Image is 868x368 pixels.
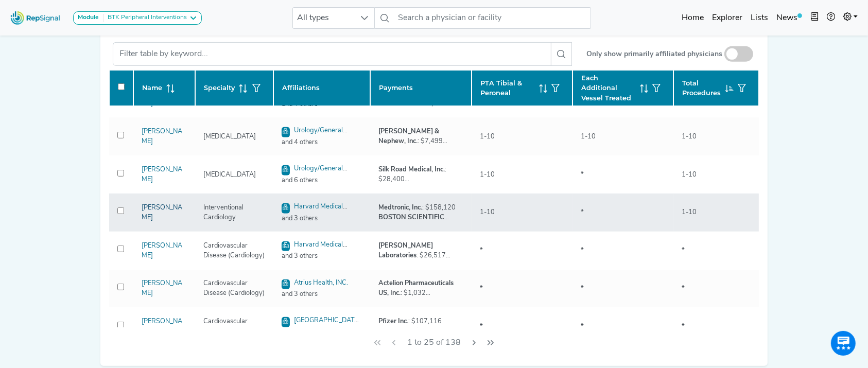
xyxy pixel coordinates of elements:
div: : $46,745 [378,326,463,336]
span: Each Additional Vessel Treated [581,73,636,103]
div: : $158,120 [378,203,463,213]
div: 1-10 [675,132,703,142]
span: Name [142,83,162,93]
a: Urology/General Surgery - Hmfp @ Bidmc [282,127,356,146]
a: [PERSON_NAME] [142,128,182,145]
div: : $107,116 [378,317,463,326]
strong: Pfizer Inc. [378,318,408,325]
div: [MEDICAL_DATA] [197,132,262,142]
small: Only show primarily affiliated physicians [586,49,722,60]
a: Lists [747,8,772,28]
div: 1-10 [474,132,501,142]
div: : $7,499 [378,127,463,146]
a: News [772,8,806,28]
a: Harvard Medical Faculty Phys at [PERSON_NAME][GEOGRAPHIC_DATA] Deaconess Med Ctr INC [282,203,351,251]
strong: Actelion Pharmaceuticals US, Inc. [378,280,454,296]
div: 1-10 [675,207,703,217]
span: Total Procedures [682,78,721,98]
div: Cardiovascular Disease (Cardiology) [197,317,271,336]
button: ModuleBTK Peripheral Interventions [73,11,202,25]
div: : $133,046 [378,213,463,222]
strong: Silk Road Medical, Inc. [378,100,445,107]
a: Urology/General Surgery - Hmfp @ Bidmc [282,165,356,184]
div: 1-10 [575,132,602,142]
button: Intel Book [806,8,823,28]
span: PTA Tibial & Peroneal [480,78,535,98]
a: [PERSON_NAME] [142,204,182,221]
div: 1-10 [474,170,501,180]
a: [GEOGRAPHIC_DATA][DEMOGRAPHIC_DATA] [282,317,361,336]
div: Cardiovascular Disease (Cardiology) [197,278,271,298]
strong: Silk Road Medical, Inc. [378,166,445,173]
span: Payments [379,83,413,93]
a: [PERSON_NAME] [142,242,182,259]
span: and 3 others [275,251,368,261]
strong: BOSTON SCIENTIFIC CORPORATION [378,214,449,231]
span: All types [293,8,355,28]
div: : $28,400 [378,165,463,184]
a: Home [678,8,708,28]
strong: [PERSON_NAME] Laboratories [378,242,433,259]
a: Explorer [708,8,747,28]
input: Search a physician or facility [394,7,591,29]
div: : $26,517 [378,241,463,260]
span: and 4 others [275,137,368,147]
strong: [PERSON_NAME] & Nephew, Inc. [378,128,439,145]
a: [PERSON_NAME] [142,166,182,183]
span: Affiliations [282,83,320,93]
strong: Medtronic, Inc. [378,204,422,211]
div: [MEDICAL_DATA] [197,170,262,180]
span: 1 to 25 of 138 [403,333,465,353]
a: [PERSON_NAME] [142,90,182,107]
a: Atrius Health, INC. [294,279,348,286]
div: Interventional Cardiology [197,203,271,222]
div: 1-10 [675,170,703,180]
a: Harvard Medical Faculty Phys at [PERSON_NAME][GEOGRAPHIC_DATA] Deaconess Med Ctr INC [282,241,351,289]
div: BTK Peripheral Interventions [103,14,187,22]
button: Next Page [466,333,482,353]
span: and 3 others [275,214,368,223]
input: Filter table by keyword... [113,42,551,66]
span: and 6 others [275,176,368,185]
span: and 3 others [275,289,368,299]
div: Cardiovascular Disease (Cardiology) [197,241,271,260]
span: and 2 others [275,327,368,337]
a: [PERSON_NAME] [142,280,182,296]
span: Specialty [204,83,235,93]
a: [PERSON_NAME] [142,318,182,335]
div: 1-10 [474,207,501,217]
button: Last Page [482,333,499,353]
strong: Module [78,14,99,21]
div: : $1,032 [378,278,463,298]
